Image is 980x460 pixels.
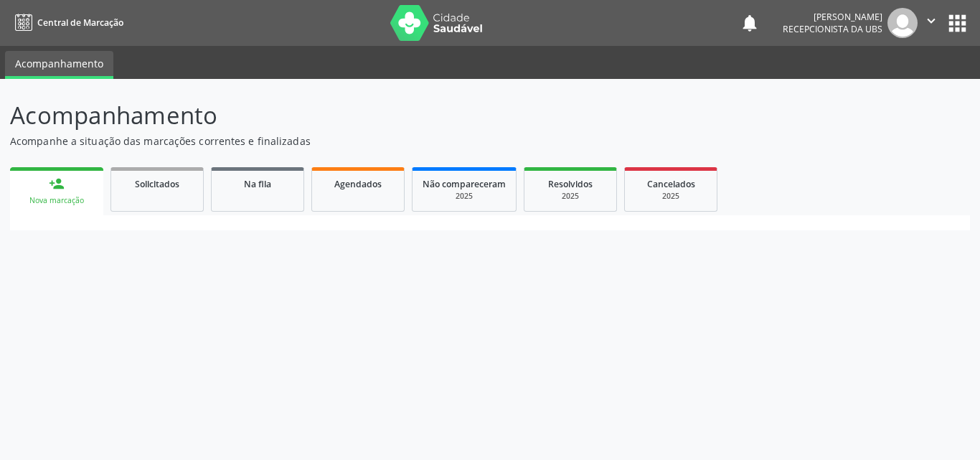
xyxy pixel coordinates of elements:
[635,191,707,202] div: 2025
[10,133,682,149] p: Acompanhe a situação das marcações correntes e finalizadas
[37,17,123,29] span: Central de Marcação
[945,11,970,36] button: apps
[923,13,939,29] i: 
[334,178,382,190] span: Agendados
[244,178,271,190] span: Na fila
[20,195,93,206] div: Nova marcação
[423,178,506,190] span: Não compareceram
[10,98,682,133] p: Acompanhamento
[887,8,918,38] img: img
[135,178,179,190] span: Solicitados
[783,23,882,35] span: Recepcionista da UBS
[647,178,695,190] span: Cancelados
[918,8,945,38] button: 
[783,11,882,23] div: [PERSON_NAME]
[548,178,593,190] span: Resolvidos
[534,191,606,202] div: 2025
[49,176,65,192] div: person_add
[5,51,113,79] a: Acompanhamento
[423,191,506,202] div: 2025
[740,13,760,33] button: notifications
[10,11,123,34] a: Central de Marcação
